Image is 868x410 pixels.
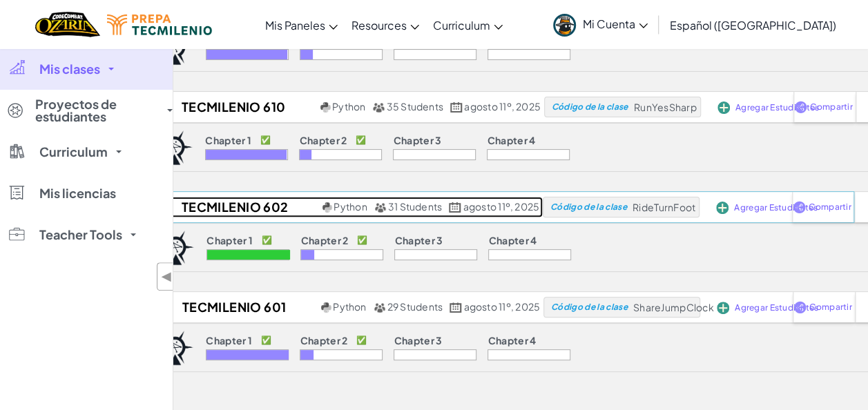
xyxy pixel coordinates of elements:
[670,18,836,32] span: Español ([GEOGRAPHIC_DATA])
[809,303,851,311] span: Compartir
[35,10,99,39] img: Home
[463,200,539,213] span: agosto 11º, 2025
[322,202,333,213] img: python.png
[39,228,122,241] span: Teacher Tools
[633,301,714,313] span: ShareJumpClock
[260,135,270,146] p: ✅
[488,235,537,246] p: Chapter 4
[147,197,543,217] a: Tecmilenio 602 AD25 Python 31 Students agosto 11º, 2025
[300,235,348,246] p: Chapter 2
[39,63,100,75] span: Mis clases
[809,203,851,211] span: Compartir
[394,235,443,246] p: Chapter 3
[450,302,462,313] img: calendar.svg
[426,6,510,43] a: Curriculum
[157,231,195,265] img: logo
[146,297,318,318] h2: Tecmilenio 601 AD25
[39,146,108,158] span: Curriculum
[488,335,536,346] p: Chapter 4
[356,335,366,346] p: ✅
[265,18,325,32] span: Mis Paneles
[546,3,655,46] a: Mi Cuenta
[334,200,367,213] span: Python
[351,18,407,32] span: Resources
[39,187,116,199] span: Mis licencias
[810,103,852,111] span: Compartir
[333,300,366,313] span: Python
[717,101,730,114] img: IconAddStudents.svg
[345,6,426,43] a: Resources
[206,335,252,346] p: Chapter 1
[300,335,347,346] p: Chapter 2
[35,98,159,123] span: Proyectos de estudiantes
[35,10,99,39] a: Ozaria by CodeCombat logo
[156,130,193,165] img: logo
[374,202,387,213] img: MultipleUsers.png
[794,101,807,113] img: IconShare_Purple.svg
[387,300,443,313] span: 29 Students
[663,6,843,43] a: Español ([GEOGRAPHIC_DATA])
[716,202,729,214] img: IconAddStudents.svg
[388,200,443,213] span: 31 Students
[258,6,345,43] a: Mis Paneles
[356,235,367,246] p: ✅
[735,304,818,312] span: Agregar Estudiantes
[147,197,319,217] h2: Tecmilenio 602 AD25
[735,104,819,112] span: Agregar Estudiantes
[550,203,627,211] span: Código de la clase
[793,201,806,213] img: IconShare_Purple.svg
[321,302,331,313] img: python.png
[320,102,331,113] img: python.png
[372,102,385,113] img: MultipleUsers.png
[433,18,490,32] span: Curriculum
[464,100,541,113] span: agosto 11º, 2025
[717,302,729,314] img: IconAddStudents.svg
[633,201,695,213] span: RideTurnFoot
[552,103,628,111] span: Código de la clase
[394,335,442,346] p: Chapter 3
[450,102,463,113] img: calendar.svg
[449,202,461,213] img: calendar.svg
[107,14,212,35] img: Tecmilenio logo
[553,14,576,37] img: avatar
[734,204,818,212] span: Agregar Estudiantes
[793,301,807,313] img: IconShare_Purple.svg
[161,266,173,286] span: ◀
[374,302,386,313] img: MultipleUsers.png
[260,335,271,346] p: ✅
[146,97,318,117] h2: Tecmilenio 610 AD25
[355,135,365,146] p: ✅
[634,101,697,113] span: RunYesSharp
[393,135,441,146] p: Chapter 3
[206,235,253,246] p: Chapter 1
[583,17,648,31] span: Mi Cuenta
[332,100,365,113] span: Python
[146,297,543,318] a: Tecmilenio 601 AD25 Python 29 Students agosto 11º, 2025
[299,135,347,146] p: Chapter 2
[386,100,443,113] span: 35 Students
[551,303,628,311] span: Código de la clase
[205,135,251,146] p: Chapter 1
[157,331,194,365] img: logo
[487,135,535,146] p: Chapter 4
[261,235,271,246] p: ✅
[146,97,544,117] a: Tecmilenio 610 AD25 Python 35 Students agosto 11º, 2025
[463,300,540,313] span: agosto 11º, 2025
